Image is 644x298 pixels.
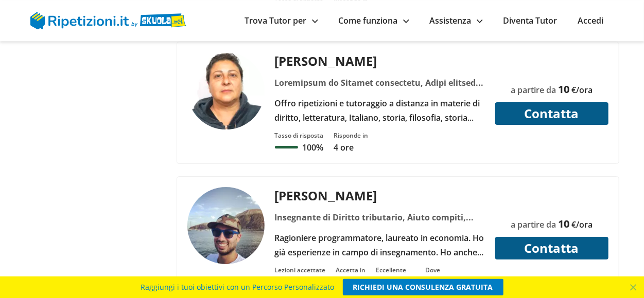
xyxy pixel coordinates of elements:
[187,187,265,264] img: tutor a barcellona pozzo di Gotto - Nicola
[571,219,593,230] span: €/ora
[334,131,369,140] div: Risponde in
[141,279,335,295] span: Raggiungi i tuoi obiettivi con un Percorso Personalizzato
[302,142,323,153] p: 100%
[187,52,265,129] img: tutor a oria - giuseppina
[30,14,186,25] a: logo Skuola.net | Ripetizioni.it
[511,84,556,96] span: a partire da
[271,96,489,125] div: Offro ripetizioni e tutoraggio a distanza in materie di diritto, letteratura, Italiano, storia, f...
[426,266,538,274] div: Dove
[578,15,604,26] a: Accedi
[503,15,558,26] a: Diventa Tutor
[343,279,503,295] a: RICHIEDI UNA CONSULENZA GRATUITA
[336,266,366,274] div: Accetta in
[339,15,409,26] a: Come funziona
[558,217,569,231] span: 10
[495,102,608,125] button: Contatta
[275,131,324,140] div: Tasso di risposta
[511,219,556,230] span: a partire da
[275,266,326,274] div: Lezioni accettate
[271,231,489,259] div: Ragioniere programmatore, laureato in economia. Ho già esperienze in campo di insegnamento. Ho an...
[571,84,593,96] span: €/ora
[271,187,489,204] div: [PERSON_NAME]
[271,76,489,90] div: Loremipsum do Sitamet consectetu, Adipi elitsed, Doeiu tempo in utlab etdol, Magna aliq, Enima mi...
[271,210,489,225] div: Insegnante di Diritto tributario, Aiuto compiti, Aiuto tesi, Aiuto tesina, Contabilità e bilancio...
[30,12,186,29] img: logo Skuola.net | Ripetizioni.it
[334,142,369,153] p: 4 ore
[271,52,489,69] div: [PERSON_NAME]
[495,237,608,259] button: Contatta
[558,82,569,96] span: 10
[430,15,483,26] a: Assistenza
[245,15,318,26] a: Trova Tutor per
[376,266,411,274] div: Eccellente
